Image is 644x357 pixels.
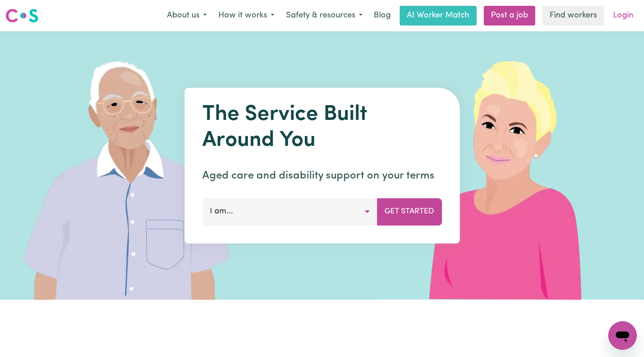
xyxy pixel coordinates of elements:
[542,6,604,25] a: Find workers
[161,6,213,25] button: About us
[377,198,442,225] button: Get Started
[202,168,442,184] p: Aged care and disability support on your terms
[400,6,477,25] a: AI Worker Match
[213,6,280,25] button: How it works
[484,6,535,25] a: Post a job
[608,6,639,25] a: Login
[368,6,396,25] a: Blog
[202,198,377,225] button: I am...
[280,6,368,25] button: Safety & resources
[608,321,637,350] iframe: Button to launch messaging window
[5,5,38,26] a: Careseekers logo
[202,102,442,153] h1: The Service Built Around You
[5,8,38,24] img: Careseekers logo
